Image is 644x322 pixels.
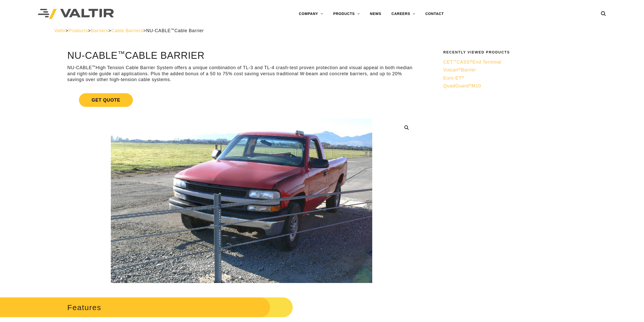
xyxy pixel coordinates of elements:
[458,67,461,71] sup: ®
[443,50,587,54] h2: Recently Viewed Products
[469,83,472,87] sup: ®
[294,9,328,19] a: COMPANY
[146,28,204,33] span: NU-CABLE Cable Barrier
[453,59,456,63] sup: ™
[443,60,502,65] span: CET CASS End Terminal
[443,75,587,81] a: Euro-ET®
[92,65,96,69] sup: ™
[365,9,386,19] a: NEWS
[443,59,587,65] a: CET™CASS®End Terminal
[443,67,476,72] span: Vulcan Barrier
[79,93,133,107] span: Get Quote
[462,75,464,79] sup: ®
[68,28,88,33] a: Products
[91,28,108,33] a: Barriers
[443,75,464,81] span: Euro-ET
[420,9,449,19] a: CONTACT
[443,83,587,89] a: QuadGuard®M10
[118,50,125,58] sup: ™
[470,59,473,63] sup: ®
[38,9,114,19] img: Valtir
[443,67,587,73] a: Vulcan®Barrier
[111,28,143,33] a: Cable Barriers
[386,9,420,19] a: CAREERS
[328,9,365,19] a: PRODUCTS
[54,28,590,34] div: > > > >
[67,87,416,113] a: Get Quote
[67,65,416,83] p: NU-CABLE High Tension Cable Barrier System offers a unique combination of TL-3 and TL-4 crash-tes...
[54,28,66,33] a: Valtir
[67,50,416,61] h1: NU-CABLE Cable Barrier
[171,28,174,32] sup: ™
[443,83,481,88] span: QuadGuard M10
